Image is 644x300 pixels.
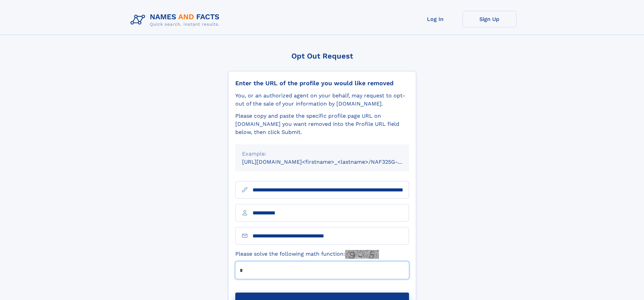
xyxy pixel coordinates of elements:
[235,79,409,87] div: Enter the URL of the profile you would like removed
[235,112,409,136] div: Please copy and paste the specific profile page URL on [DOMAIN_NAME] you want removed into the Pr...
[242,150,402,158] div: Example:
[408,11,462,27] a: Log In
[235,250,379,259] label: Please solve the following math function:
[228,52,416,60] div: Opt Out Request
[242,159,422,165] small: [URL][DOMAIN_NAME]<firstname>_<lastname>/NAF325G-xxxxxxxx
[128,11,225,29] img: Logo Names and Facts
[462,11,517,27] a: Sign Up
[235,92,409,108] div: You, or an authorized agent on your behalf, may request to opt-out of the sale of your informatio...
